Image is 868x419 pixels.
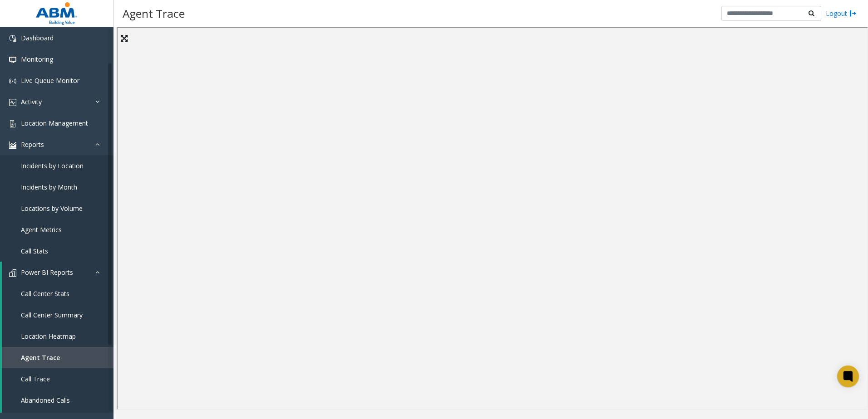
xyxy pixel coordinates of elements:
[9,141,16,149] img: 'icon'
[9,99,16,106] img: 'icon'
[2,347,113,368] a: Agent Trace
[849,9,857,18] img: logout
[21,247,48,255] span: Call Stats
[21,375,50,383] span: Call Trace
[21,353,60,362] span: Agent Trace
[9,78,16,85] img: 'icon'
[2,368,113,390] a: Call Trace
[21,55,53,63] span: Monitoring
[2,304,113,326] a: Call Center Summary
[9,56,16,63] img: 'icon'
[9,35,16,42] img: 'icon'
[21,225,62,234] span: Agent Metrics
[826,9,857,18] a: Logout
[2,326,113,347] a: Location Heatmap
[2,283,113,304] a: Call Center Stats
[21,183,77,191] span: Incidents by Month
[9,120,16,127] img: 'icon'
[118,2,189,24] h3: Agent Trace
[21,140,44,149] span: Reports
[21,396,70,404] span: Abandoned Calls
[21,119,88,127] span: Location Management
[21,268,73,277] span: Power BI Reports
[21,76,79,85] span: Live Queue Monitor
[2,262,113,283] a: Power BI Reports
[21,204,83,213] span: Locations by Volume
[21,97,42,106] span: Activity
[21,311,83,319] span: Call Center Summary
[21,34,54,42] span: Dashboard
[9,269,16,277] img: 'icon'
[21,161,84,170] span: Incidents by Location
[21,289,69,298] span: Call Center Stats
[21,332,76,341] span: Location Heatmap
[2,390,113,411] a: Abandoned Calls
